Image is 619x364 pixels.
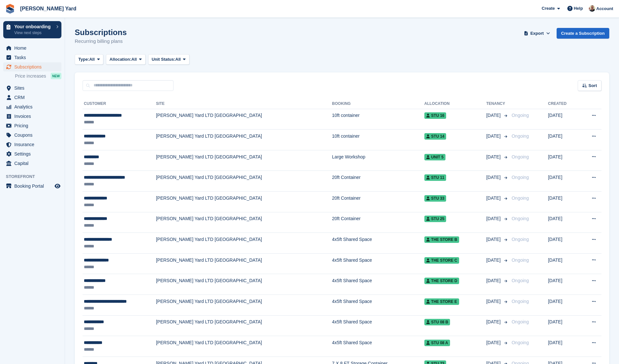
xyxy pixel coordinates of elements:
a: menu [3,83,61,93]
td: [PERSON_NAME] Yard LTD [GEOGRAPHIC_DATA] [156,109,332,130]
td: [PERSON_NAME] Yard LTD [GEOGRAPHIC_DATA] [156,192,332,212]
th: Booking [332,99,424,109]
button: Unit Status: All [148,54,189,65]
a: menu [3,112,61,121]
span: Ongoing [511,299,529,304]
td: [PERSON_NAME] Yard LTD [GEOGRAPHIC_DATA] [156,212,332,233]
span: Invoices [14,112,53,121]
span: [DATE] [486,174,502,181]
span: Settings [14,149,53,158]
img: Si Allen [589,5,595,12]
td: [PERSON_NAME] Yard LTD [GEOGRAPHIC_DATA] [156,233,332,254]
button: Allocation: All [106,54,146,65]
td: [DATE] [548,274,579,295]
span: [DATE] [486,133,502,140]
span: The Store B [424,236,459,243]
a: menu [3,44,61,53]
td: [DATE] [548,315,579,336]
span: All [131,56,137,63]
td: [PERSON_NAME] Yard LTD [GEOGRAPHIC_DATA] [156,130,332,150]
span: Unit 5 [424,154,445,160]
span: Ongoing [511,216,529,221]
span: Unit Status: [152,56,175,63]
span: Coupons [14,131,53,140]
span: [DATE] [486,257,502,264]
td: [DATE] [548,130,579,150]
span: Create [542,5,555,12]
span: Storefront [6,173,65,180]
a: menu [3,140,61,149]
span: [DATE] [486,215,502,222]
span: All [175,56,181,63]
a: menu [3,131,61,140]
td: [PERSON_NAME] Yard LTD [GEOGRAPHIC_DATA] [156,295,332,316]
span: Ongoing [511,195,529,201]
a: Price increases NEW [15,72,61,80]
a: menu [3,53,61,62]
span: Ongoing [511,319,529,324]
p: Your onboarding [14,24,53,29]
td: 10ft container [332,130,424,150]
span: Insurance [14,140,53,149]
span: Ongoing [511,340,529,345]
td: [DATE] [548,295,579,316]
td: [PERSON_NAME] Yard LTD [GEOGRAPHIC_DATA] [156,171,332,192]
td: 4x5ft Shared Space [332,295,424,316]
span: The Store C [424,257,459,264]
span: Tasks [14,53,53,62]
th: Site [156,99,332,109]
span: Ongoing [511,278,529,283]
td: [DATE] [548,150,579,171]
td: 4x5ft Shared Space [332,253,424,274]
td: [DATE] [548,171,579,192]
a: [PERSON_NAME] Yard [18,3,79,14]
td: [PERSON_NAME] Yard LTD [GEOGRAPHIC_DATA] [156,150,332,171]
span: The Store D [424,278,459,284]
td: [PERSON_NAME] Yard LTD [GEOGRAPHIC_DATA] [156,336,332,357]
span: Capital [14,159,53,168]
button: Export [523,28,551,39]
span: Pricing [14,121,53,130]
td: [PERSON_NAME] Yard LTD [GEOGRAPHIC_DATA] [156,274,332,295]
th: Created [548,99,579,109]
span: Booking Portal [14,182,53,191]
a: menu [3,159,61,168]
div: NEW [51,73,61,79]
span: Home [14,44,53,53]
a: menu [3,102,61,111]
td: 4x5ft Shared Space [332,233,424,254]
h1: Subscriptions [75,28,127,37]
p: Recurring billing plans [75,38,127,45]
span: Ongoing [511,257,529,263]
img: stora-icon-8386f47178a22dfd0bd8f6a31ec36ba5ce8667c1dd55bd0f319d3a0aa187defe.svg [5,4,15,14]
td: 4x5ft Shared Space [332,336,424,357]
th: Allocation [424,99,486,109]
span: Account [596,6,613,12]
span: [DATE] [486,319,502,325]
span: STU 11 [424,174,446,181]
td: [DATE] [548,253,579,274]
span: [DATE] [486,154,502,160]
span: STU 33 [424,195,446,202]
td: [DATE] [548,233,579,254]
span: Ongoing [511,113,529,118]
span: [DATE] [486,277,502,284]
th: Customer [83,99,156,109]
a: Your onboarding View next steps [3,21,61,38]
span: Price increases [15,73,46,79]
span: Ongoing [511,154,529,159]
td: 20ft Container [332,192,424,212]
td: [DATE] [548,109,579,130]
td: 4x5ft Shared Space [332,274,424,295]
span: CRM [14,93,53,102]
span: Ongoing [511,133,529,139]
a: menu [3,93,61,102]
td: Large Workshop [332,150,424,171]
span: [DATE] [486,298,502,305]
a: menu [3,182,61,191]
span: Sites [14,83,53,93]
span: Analytics [14,102,53,111]
span: STU 14 [424,133,446,140]
a: Create a Subscription [557,28,609,39]
td: 20ft Container [332,212,424,233]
